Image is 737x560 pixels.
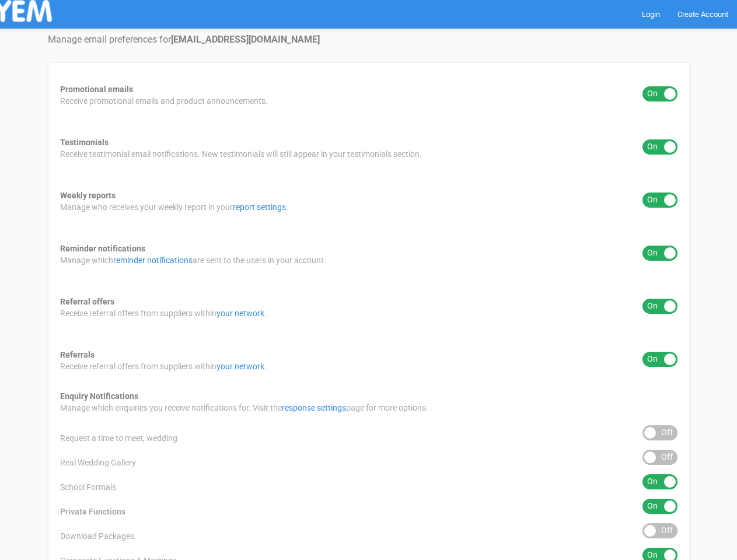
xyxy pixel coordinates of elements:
strong: Referrals [60,350,95,359]
a: response settings [282,403,346,412]
span: Manage who receives your weekly report in your . [60,201,288,213]
span: Private Functions [60,506,125,517]
span: Receive testimonial email notifications. New testimonials will still appear in your testimonials ... [60,148,422,160]
span: School Formals [60,481,116,493]
span: Receive referral offers from suppliers within . [60,307,267,319]
span: Receive referral offers from suppliers within . [60,360,267,372]
strong: Testimonials [60,138,109,147]
strong: Referral offers [60,297,114,306]
span: Manage which enquiries you receive notifications for. Visit the page for more options. [60,402,428,414]
a: reminder notifications [113,256,193,265]
strong: Weekly reports [60,191,116,200]
a: your network [216,362,264,371]
span: Download Packages [60,530,134,542]
span: Receive promotional emails and product announcements. [60,95,268,107]
strong: Reminder notifications [60,244,145,253]
a: report settings [233,202,286,212]
span: Request a time to meet, wedding [60,432,177,444]
h4: Manage email preferences for [48,34,690,45]
span: Real Wedding Gallery [60,457,136,468]
a: your network [216,309,264,318]
span: Manage which are sent to the users in your account. [60,254,326,266]
strong: [EMAIL_ADDRESS][DOMAIN_NAME] [171,34,320,45]
strong: Enquiry Notifications [60,391,138,401]
strong: Promotional emails [60,85,133,94]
